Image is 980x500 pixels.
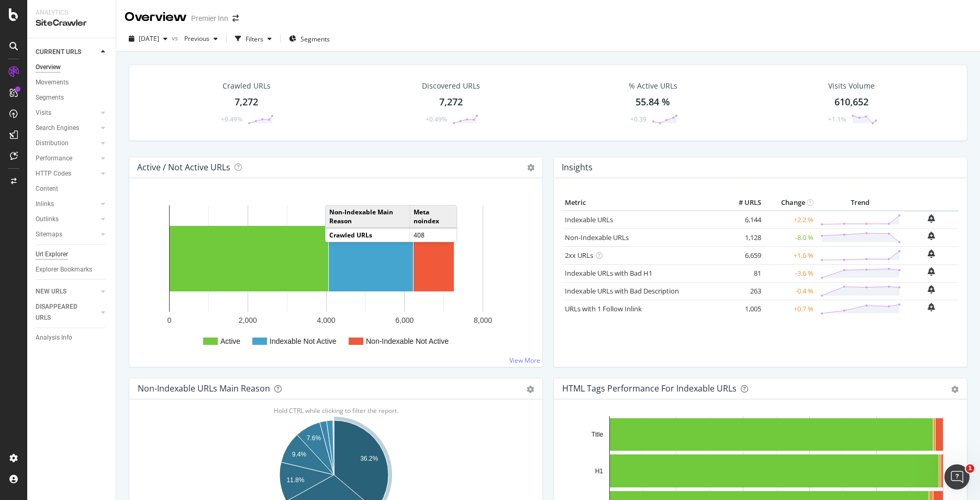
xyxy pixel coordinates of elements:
[292,451,307,458] text: 9.4%
[36,47,81,58] div: CURRENT URLS
[36,123,79,134] div: Search Engines
[36,214,59,225] div: Outlinks
[36,153,98,164] a: Performance
[928,232,935,240] div: bell-plus
[722,300,764,318] td: 1,005
[36,183,58,194] div: Content
[565,304,642,313] a: URLs with 1 Follow Inlink
[527,386,534,393] div: gear
[36,17,107,29] div: SiteCrawler
[36,62,61,73] div: Overview
[722,282,764,300] td: 263
[36,107,98,118] a: Visits
[630,115,647,124] div: +0.39
[36,107,51,118] div: Visits
[722,246,764,264] td: 6,659
[395,316,414,324] text: 6,000
[944,464,970,490] iframe: Intercom live chat
[285,30,334,47] button: Segments
[300,35,330,44] span: Segments
[565,233,629,242] a: Non-Indexable URLs
[317,316,335,324] text: 4,000
[172,34,180,42] span: vs
[562,160,593,175] h4: Insights
[36,77,108,88] a: Movements
[527,164,534,171] i: Options
[565,268,652,278] a: Indexable URLs with Bad H1
[36,332,108,343] a: Analysis Info
[828,115,846,124] div: +1.1%
[326,228,409,242] td: Crawled URLs
[36,264,108,275] a: Explorer Bookmarks
[636,95,670,109] div: 55.84 %
[426,115,447,124] div: +0.49%
[270,337,337,345] text: Indexable Not Active
[816,195,904,211] th: Trend
[220,337,240,345] text: Active
[36,286,98,297] a: NEW URLS
[764,246,816,264] td: +1.6 %
[562,195,722,211] th: Metric
[722,264,764,282] td: 81
[509,356,540,365] a: View More
[764,282,816,300] td: -0.4 %
[565,251,593,260] a: 2xx URLs
[36,286,66,297] div: NEW URLS
[928,249,935,258] div: bell-plus
[326,205,409,228] td: Non-Indexable Main Reason
[168,316,172,324] text: 0
[36,229,98,240] a: Sitemaps
[36,153,72,164] div: Performance
[474,316,492,324] text: 8,000
[422,81,480,91] div: Discovered URLs
[221,115,242,124] div: +0.49%
[138,195,530,358] svg: A chart.
[137,160,230,175] h4: Active / Not Active URLs
[828,81,875,91] div: Visits Volume
[928,267,935,276] div: bell-plus
[36,62,108,73] a: Overview
[834,95,868,109] div: 610,652
[928,303,935,311] div: bell-plus
[36,264,92,275] div: Explorer Bookmarks
[125,30,172,47] button: [DATE]
[409,228,456,242] td: 408
[764,300,816,318] td: +0.7 %
[592,431,604,438] text: Title
[951,386,959,393] div: gear
[246,35,263,44] div: Filters
[565,286,679,296] a: Indexable URLs with Bad Description
[928,285,935,294] div: bell-plus
[222,81,271,91] div: Crawled URLs
[125,8,187,26] div: Overview
[138,383,270,394] div: Non-Indexable URLs Main Reason
[439,95,463,109] div: 7,272
[36,249,68,260] div: Url Explorer
[409,205,456,228] td: Meta noindex
[595,468,604,475] text: H1
[36,229,62,240] div: Sitemaps
[764,195,816,211] th: Change
[764,229,816,246] td: -8.0 %
[764,211,816,229] td: +2.2 %
[36,301,98,323] a: DISAPPEARED URLS
[366,337,449,345] text: Non-Indexable Not Active
[36,301,88,323] div: DISAPPEARED URLS
[722,195,764,211] th: # URLS
[562,383,737,394] div: HTML Tags Performance for Indexable URLs
[191,13,228,24] div: Premier Inn
[235,95,258,109] div: 7,272
[36,92,64,103] div: Segments
[180,30,222,47] button: Previous
[36,168,71,179] div: HTTP Codes
[286,476,304,484] text: 11.8%
[565,215,613,224] a: Indexable URLs
[360,455,378,462] text: 36.2%
[36,332,72,343] div: Analysis Info
[36,199,54,210] div: Inlinks
[36,138,98,149] a: Distribution
[180,34,209,43] span: Previous
[232,15,239,22] div: arrow-right-arrow-left
[928,214,935,223] div: bell-plus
